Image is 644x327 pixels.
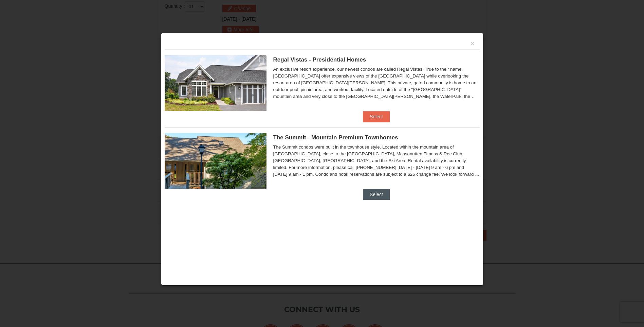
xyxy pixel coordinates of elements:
[165,55,266,111] img: 19218991-1-902409a9.jpg
[273,144,480,178] div: The Summit condos were built in the townhouse style. Located within the mountain area of [GEOGRAP...
[363,189,390,200] button: Select
[363,111,390,122] button: Select
[273,134,398,141] span: The Summit - Mountain Premium Townhomes
[471,40,475,47] button: ×
[273,56,366,63] span: Regal Vistas - Presidential Homes
[165,133,266,189] img: 19219034-1-0eee7e00.jpg
[273,66,480,100] div: An exclusive resort experience, our newest condos are called Regal Vistas. True to their name, [G...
